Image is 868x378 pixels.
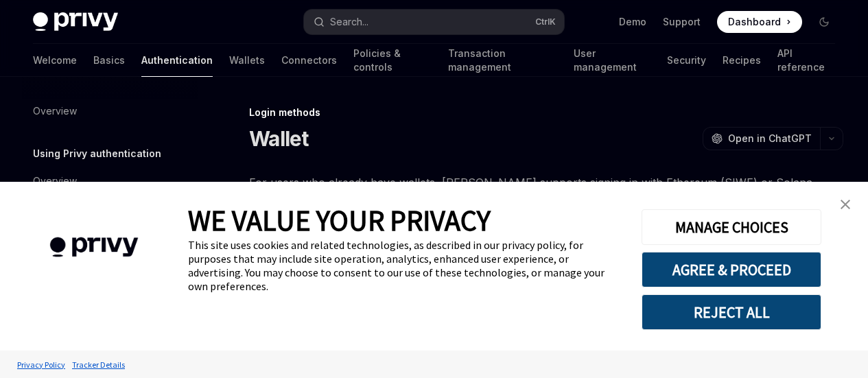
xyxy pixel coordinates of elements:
div: Login methods [249,106,843,119]
a: Security [667,44,706,77]
button: Toggle dark mode [813,11,835,33]
a: Privacy Policy [14,353,69,377]
div: This site uses cookies and related technologies, as described in our privacy policy, for purposes... [188,238,621,293]
span: Ctrl K [535,16,556,27]
h1: Wallet [249,126,309,151]
a: Dashboard [717,11,802,33]
a: Tracker Details [69,353,128,377]
a: Authentication [141,44,213,77]
a: API reference [777,44,835,77]
a: Overview [22,99,198,123]
span: For users who already have wallets, [PERSON_NAME] supports signing in with Ethereum (SIWE) or Sol... [249,173,843,231]
a: Welcome [33,44,77,77]
img: close banner [841,200,850,209]
a: Wallets [229,44,265,77]
button: Search...CtrlK [304,10,564,34]
button: MANAGE CHOICES [642,209,821,245]
a: Policies & controls [353,44,432,77]
h5: Using Privy authentication [33,145,161,162]
a: Transaction management [448,44,556,77]
div: Overview [33,103,77,119]
img: company logo [21,217,167,277]
a: Connectors [281,44,337,77]
a: close banner [832,191,859,218]
a: User management [574,44,651,77]
span: WE VALUE YOUR PRIVACY [188,202,491,238]
span: Open in ChatGPT [728,132,812,145]
a: Demo [619,15,646,29]
button: Open in ChatGPT [703,127,820,150]
div: Overview [33,173,77,189]
a: Support [663,15,701,29]
span: Dashboard [728,15,781,29]
img: dark logo [33,12,118,32]
div: Search... [330,14,368,30]
a: Recipes [723,44,761,77]
a: Basics [93,44,125,77]
button: AGREE & PROCEED [642,252,821,287]
a: Overview [22,169,198,193]
button: REJECT ALL [642,294,821,330]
